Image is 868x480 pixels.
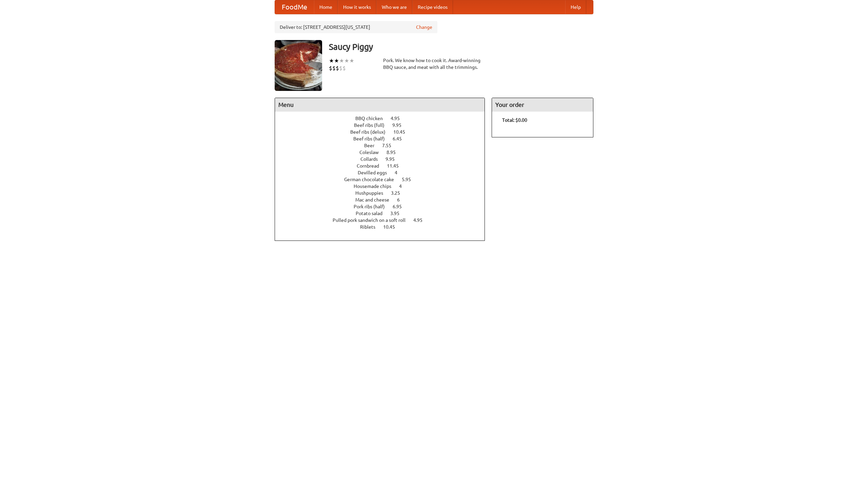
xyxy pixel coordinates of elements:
span: Coleslaw [359,150,386,155]
span: Beer [364,143,381,148]
span: Beef ribs (half) [353,136,392,141]
a: Change [416,24,432,31]
a: Housemade chips 4 [354,184,414,189]
a: Beef ribs (full) 9.95 [354,122,414,128]
span: BBQ chicken [355,116,390,121]
span: 3.25 [391,190,407,196]
a: Pulled pork sandwich on a soft roll 4.95 [333,217,435,223]
a: Beef ribs (delux) 10.45 [350,129,418,135]
li: ★ [344,57,349,64]
span: 4 [395,170,404,175]
a: BBQ chicken 4.95 [355,116,412,121]
span: 4.95 [391,116,407,121]
span: Collards [360,156,384,162]
span: Beef ribs (delux) [350,129,392,135]
span: 9.95 [392,122,408,128]
span: 5.95 [402,177,418,182]
span: 10.45 [393,129,412,135]
li: $ [332,64,336,72]
span: Housemade chips [354,184,398,189]
span: 7.55 [382,143,398,148]
span: 4 [399,184,409,189]
div: Deliver to: [STREET_ADDRESS][US_STATE] [275,21,437,33]
span: 8.95 [387,150,402,155]
span: 6.95 [393,204,409,209]
li: $ [339,64,342,72]
span: Cornbread [357,163,386,169]
a: Who we are [376,0,412,14]
a: Hushpuppies 3.25 [355,190,413,196]
li: $ [342,64,346,72]
span: Devilled eggs [358,170,394,175]
a: Beef ribs (half) 6.45 [353,136,414,141]
a: Devilled eggs 4 [358,170,410,175]
span: Hushpuppies [355,190,390,196]
a: Cornbread 11.45 [357,163,411,169]
span: Mac and cheese [355,197,396,203]
span: 11.45 [387,163,406,169]
a: Collards 9.95 [360,156,407,162]
a: Beer 7.55 [364,143,404,148]
h4: Your order [492,98,593,112]
span: Pork ribs (half) [354,204,392,209]
b: Total: $0.00 [502,117,527,123]
span: 3.95 [390,211,406,216]
span: 6.45 [393,136,409,141]
a: Potato salad 3.95 [356,211,412,216]
a: FoodMe [275,0,314,14]
span: 4.95 [413,217,429,223]
span: German chocolate cake [344,177,401,182]
span: Beef ribs (full) [354,122,391,128]
a: Mac and cheese 6 [355,197,412,203]
li: ★ [349,57,354,64]
a: How it works [338,0,376,14]
span: Riblets [360,224,382,230]
li: $ [336,64,339,72]
a: Recipe videos [412,0,453,14]
a: Home [314,0,338,14]
h3: Saucy Piggy [329,40,593,54]
a: German chocolate cake 5.95 [344,177,423,182]
li: ★ [334,57,339,64]
span: 9.95 [386,156,401,162]
li: ★ [339,57,344,64]
a: Pork ribs (half) 6.95 [354,204,414,209]
li: ★ [329,57,334,64]
span: Pulled pork sandwich on a soft roll [333,217,412,223]
li: $ [329,64,332,72]
a: Riblets 10.45 [360,224,408,230]
a: Help [565,0,586,14]
span: 10.45 [383,224,402,230]
h4: Menu [275,98,485,112]
img: angular.jpg [275,40,322,91]
span: 6 [397,197,407,203]
div: Pork. We know how to cook it. Award-winning BBQ sauce, and meat with all the trimmings. [383,57,485,71]
span: Potato salad [356,211,389,216]
a: Coleslaw 8.95 [359,150,408,155]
